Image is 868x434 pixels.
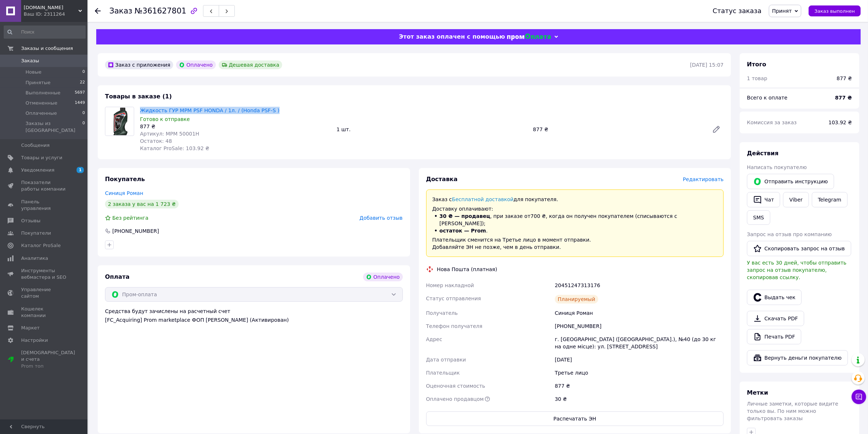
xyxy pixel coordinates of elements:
span: Покупатели [21,230,51,236]
a: Telegram [812,192,848,207]
span: Отмененные [26,100,57,106]
span: Добавить отзыв [359,215,402,221]
span: Метки [747,389,768,396]
div: 1 шт. [334,124,530,134]
span: Покупатель [105,176,145,183]
div: 20451247313176 [553,279,725,292]
span: Статус отправления [426,296,481,301]
span: Каталог ProSale: 103.92 ₴ [140,145,209,151]
div: [PHONE_NUMBER] [553,320,725,333]
span: Телефон получателя [426,323,483,329]
span: Оплачено продавцом [426,396,484,402]
span: Готово к отправке [140,116,190,122]
button: Распечатать ЭН [426,411,724,426]
span: Товары в заказе (1) [105,93,172,100]
div: Заказ с приложения [105,60,173,69]
div: 877 ₴ [553,379,725,392]
div: Вернуться назад [95,7,101,15]
span: [DEMOGRAPHIC_DATA] и счета [21,349,75,370]
span: Показатели работы компании [21,179,67,192]
span: 0 [82,69,85,75]
input: Поиск [4,26,86,39]
a: Редактировать [709,122,724,137]
div: 877 ₴ [530,124,706,134]
a: Синиця Роман [105,190,143,196]
button: Скопировать запрос на отзыв [747,241,851,256]
span: 0 [82,120,85,133]
span: Заказы и сообщения [21,45,73,52]
span: Маркет [21,325,40,331]
span: У вас есть 30 дней, чтобы отправить запрос на отзыв покупателю, скопировав ссылку. [747,260,846,280]
p: Заказ с для покупателя. [432,196,718,203]
p: Плательщик сменится на Третье лицо в момент отправки. Добавляйте ЭН не позже, чем в день отправки. [432,236,718,251]
a: Жидкость ГУР MPM PSF HONDA / 1л. / (Honda PSF-S ) [140,107,280,113]
div: г. [GEOGRAPHIC_DATA] ([GEOGRAPHIC_DATA].), №40 (до 30 кг на одне місце): ул. [STREET_ADDRESS] [553,333,725,353]
button: Чат с покупателем [852,390,866,404]
span: 103.92 ₴ [829,120,852,125]
span: MotoRR.com.ua [24,4,78,11]
div: Средства будут зачислены на расчетный счет [105,308,403,324]
b: 877 ₴ [835,95,852,101]
button: Заказ выполнен [809,5,861,16]
a: Печать PDF [747,329,801,344]
div: [DATE] [553,353,725,366]
div: 2 заказа у вас на 1 723 ₴ [105,200,179,208]
span: Аналитика [21,255,48,262]
span: Настройки [21,337,48,344]
div: [FC_Acquiring] Prom marketplace ФОП [PERSON_NAME] (Активирован) [105,316,403,324]
span: Панель управления [21,199,67,212]
span: Получатель [426,310,458,316]
div: 30 ₴ [553,392,725,406]
span: 1 товар [747,75,767,81]
span: 5697 [75,90,85,96]
button: SMS [747,210,770,225]
div: Синиця Роман [553,306,725,320]
span: Уведомления [21,167,54,173]
span: Заказы из [GEOGRAPHIC_DATA] [26,120,82,133]
span: Кошелек компании [21,306,67,319]
b: остаток — Prom [440,228,486,234]
div: Оплачено [363,273,402,281]
div: [PHONE_NUMBER] [112,227,160,235]
span: Редактировать [683,176,724,182]
span: Личные заметки, которые видите только вы. По ним можно фильтровать заказы [747,401,838,421]
b: 30 ₴ — продавец [440,213,490,219]
li: . [432,227,718,234]
span: 22 [80,79,85,86]
div: 877 ₴ [140,123,331,130]
button: Вернуть деньги покупателю [747,350,848,365]
span: Действия [747,150,779,157]
span: Без рейтинга [112,215,148,221]
span: Принятые [26,79,51,86]
span: Артикул: MPM 50001H [140,131,199,137]
span: Доставка [426,176,458,183]
span: Плательщик [426,370,460,376]
div: Доставку оплачивают: [426,189,724,257]
span: Инструменты вебмастера и SEO [21,267,67,281]
span: Остаток: 48 [140,138,172,144]
button: Чат [747,192,780,207]
div: Prom топ [21,363,75,370]
a: Бесплатной доставкой [452,196,514,202]
div: Нова Пошта (платная) [435,266,499,273]
span: 1449 [75,100,85,106]
div: Третье лицо [553,366,725,379]
div: Оплачено [176,60,215,69]
img: evopay logo [507,34,551,40]
span: Принят [772,8,792,14]
span: Заказ [109,7,132,15]
span: Оплаченные [26,110,57,117]
span: Управление сайтом [21,286,67,300]
div: 877 ₴ [837,75,852,82]
span: Комиссия за заказ [747,120,797,125]
span: Адрес [426,336,442,342]
button: Отправить инструкцию [747,174,834,189]
div: Планируемый [555,295,598,304]
span: Написать покупателю [747,164,807,170]
span: Итого [747,61,766,68]
a: Скачать PDF [747,311,804,326]
span: Выполненные [26,90,61,96]
div: Статус заказа [713,7,762,15]
img: Жидкость ГУР MPM PSF HONDA / 1л. / (Honda PSF-S ) [109,107,130,136]
span: Товары и услуги [21,155,62,161]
